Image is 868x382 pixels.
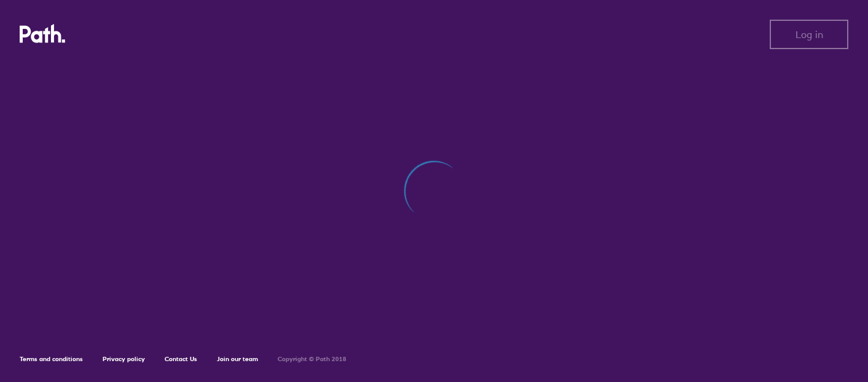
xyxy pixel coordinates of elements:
[217,355,258,363] a: Join our team
[770,20,848,49] button: Log in
[103,355,145,363] a: Privacy policy
[165,355,197,363] a: Contact Us
[20,355,83,363] a: Terms and conditions
[278,356,346,363] h6: Copyright © Path 2018
[796,29,823,40] span: Log in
